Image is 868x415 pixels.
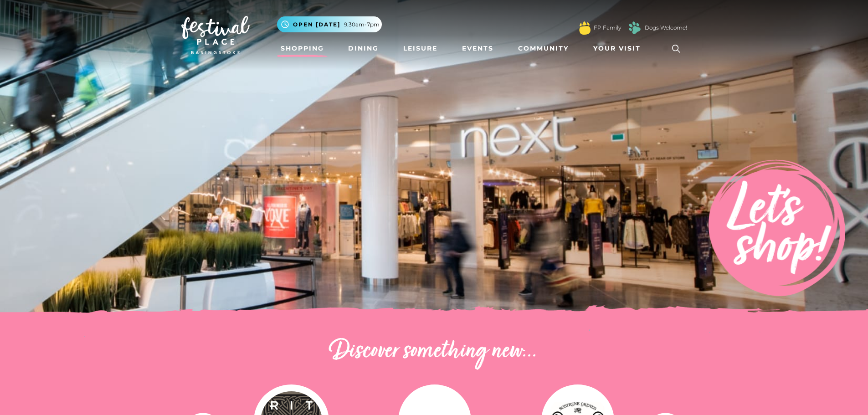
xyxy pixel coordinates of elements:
[514,40,572,57] a: Community
[293,20,340,29] span: Open [DATE]
[645,24,687,32] a: Dogs Welcome!
[458,40,497,57] a: Events
[277,40,328,57] a: Shopping
[181,16,250,54] img: Festival Place Logo
[344,20,380,29] span: 9.30am-7pm
[590,40,649,57] a: Your Visit
[277,16,382,32] button: Open [DATE] 9.30am-7pm
[344,40,382,57] a: Dining
[594,24,621,32] a: FP Family
[181,337,687,366] h2: Discover something new...
[593,44,641,53] span: Your Visit
[400,40,441,57] a: Leisure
